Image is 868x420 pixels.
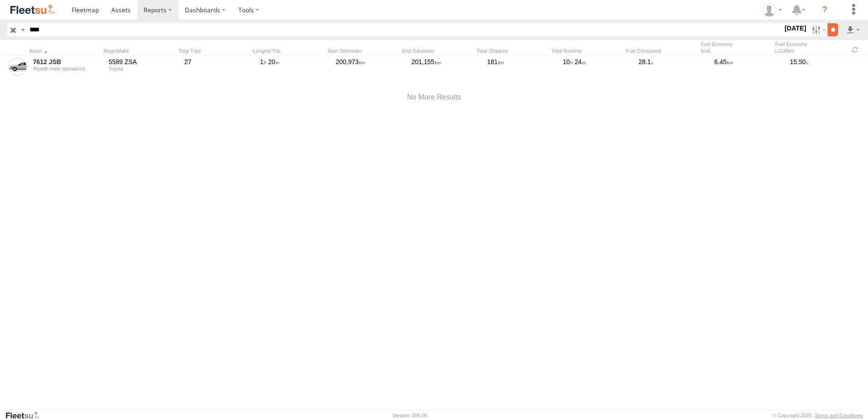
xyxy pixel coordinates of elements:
[850,45,861,54] span: Refresh
[713,56,785,77] div: 6.45
[183,56,255,77] div: 27
[815,413,863,418] a: Terms and Conditions
[783,23,808,33] label: [DATE]
[104,48,174,54] div: Rego/Make
[108,58,178,66] div: 5589 ZSA
[575,58,586,65] span: 24
[773,413,863,418] div: © Copyright 2025 -
[775,48,846,54] div: L/100km
[477,48,547,54] div: Total Distance
[260,58,266,65] span: 1
[563,58,573,65] span: 10
[402,48,473,54] div: End Odometer
[33,58,102,66] a: 7612 JSB
[759,3,785,17] div: Mussab Ali
[327,48,398,54] div: Start Odometer
[33,66,102,71] div: Riyadh main operations
[637,56,710,77] div: 28.1
[700,48,771,54] div: km/L
[29,48,100,54] div: Click to Sort
[552,48,622,54] div: Total Runtime
[626,48,697,54] div: Fuel Consumed
[335,56,407,77] div: 200,973
[5,411,47,420] a: Visit our Website
[845,23,861,36] label: Export results as...
[808,23,828,36] label: Search Filter Options
[818,3,832,17] i: ?
[789,56,861,77] div: 15.50
[19,23,26,36] label: Search Query
[268,58,280,65] span: 20
[700,41,771,54] div: Fuel Economy
[410,56,482,77] div: 201,155
[393,413,427,418] div: Version: 306.00
[253,48,324,54] div: Longest Trip
[108,66,178,71] div: Toyota
[486,56,558,77] div: 181
[9,58,27,76] a: View Asset Details
[178,48,249,54] div: Total Trips
[775,41,846,54] div: Fuel Economy
[9,4,56,16] img: fleetsu-logo-horizontal.svg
